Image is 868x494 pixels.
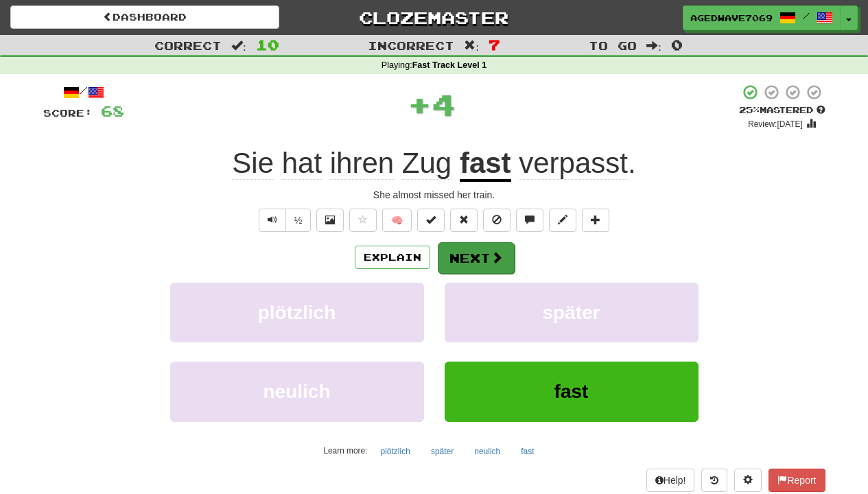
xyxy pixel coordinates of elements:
span: verpasst [519,147,628,180]
span: . [511,147,636,180]
a: AgedWave7069 / [683,5,841,30]
button: Help! [646,469,695,492]
button: Favorite sentence (alt+f) [349,209,377,232]
span: Score: [43,107,93,119]
a: Clozemaster [300,5,569,30]
button: Next [438,242,515,274]
button: ½ [285,209,312,232]
span: plötzlich [258,302,336,323]
span: To go [589,38,637,52]
u: fast [460,147,511,182]
button: später [445,283,699,342]
span: hat [282,147,322,180]
span: Zug [402,147,451,180]
a: Dashboard [10,5,279,29]
button: Play sentence audio (ctl+space) [259,209,286,232]
span: : [646,40,661,51]
span: : [231,40,246,51]
span: neulich [263,381,330,402]
div: She almost missed her train. [43,188,825,202]
button: fast [513,441,541,462]
button: Discuss sentence (alt+u) [516,209,543,232]
button: Edit sentence (alt+d) [549,209,576,232]
span: 0 [671,36,683,53]
button: neulich [170,362,424,421]
span: später [542,302,600,323]
button: neulich [467,441,508,462]
span: Incorrect [368,38,454,52]
button: Add to collection (alt+a) [582,209,609,232]
small: Review: [DATE] [748,119,803,129]
span: 7 [489,36,500,53]
span: 4 [432,87,456,121]
button: 🧠 [382,209,412,232]
span: AgedWave7069 [690,12,773,24]
span: 25 % [739,104,760,115]
span: Sie [232,147,274,180]
button: Show image (alt+x) [316,209,344,232]
button: Explain [355,246,430,269]
span: / [803,11,810,21]
div: Text-to-speech controls [256,209,312,232]
button: fast [445,362,699,421]
div: Mastered [739,104,825,117]
span: ihren [330,147,394,180]
button: plötzlich [373,441,418,462]
button: später [423,441,461,462]
span: 10 [256,36,279,53]
small: Learn more: [323,446,367,456]
button: Set this sentence to 100% Mastered (alt+m) [417,209,445,232]
button: plötzlich [170,283,424,342]
button: Round history (alt+y) [701,469,727,492]
button: Ignore sentence (alt+i) [483,209,511,232]
span: 68 [101,102,124,119]
div: / [43,84,124,101]
span: : [464,40,479,51]
span: Correct [154,38,222,52]
button: Report [769,469,825,492]
span: + [408,84,432,125]
strong: Fast Track Level 1 [412,60,487,70]
button: Reset to 0% Mastered (alt+r) [450,209,478,232]
span: fast [554,381,589,402]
